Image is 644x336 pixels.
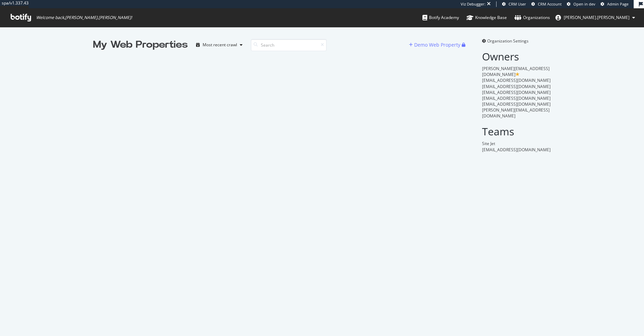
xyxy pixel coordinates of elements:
h2: Owners [482,51,551,62]
a: CRM Account [531,1,562,7]
div: Viz Debugger: [461,1,485,7]
span: [EMAIL_ADDRESS][DOMAIN_NAME] [482,77,551,83]
button: Demo Web Property [409,39,462,50]
h2: Teams [482,126,551,137]
a: Knowledge Base [467,8,507,27]
span: Admin Page [607,1,628,7]
button: Most recent crawl [193,39,245,50]
span: [PERSON_NAME][EMAIL_ADDRESS][DOMAIN_NAME] [482,66,550,77]
div: Demo Web Property [414,41,460,48]
button: [PERSON_NAME].[PERSON_NAME] [550,12,641,23]
div: Site Jet [482,141,551,146]
span: CRM Account [538,1,562,7]
span: [EMAIL_ADDRESS][DOMAIN_NAME] [482,101,551,107]
a: Botify Academy [422,8,459,27]
span: [EMAIL_ADDRESS][DOMAIN_NAME] [482,147,551,153]
span: CRM User [509,1,526,7]
span: [EMAIL_ADDRESS][DOMAIN_NAME] [482,89,551,95]
div: Botify Academy [422,14,459,21]
span: Welcome back, [PERSON_NAME].[PERSON_NAME] ! [36,15,132,20]
div: Knowledge Base [467,14,507,21]
span: Organization Settings [487,38,529,44]
span: [EMAIL_ADDRESS][DOMAIN_NAME] [482,95,551,101]
a: Open in dev [567,1,595,7]
a: Organizations [514,8,550,27]
span: [EMAIL_ADDRESS][DOMAIN_NAME] [482,84,551,89]
a: CRM User [502,1,526,7]
input: Search [251,39,327,51]
div: Most recent crawl [203,43,237,47]
a: Demo Web Property [409,42,462,48]
a: Admin Page [601,1,628,7]
span: ryan.flanagan [564,15,630,20]
div: My Web Properties [93,38,188,52]
div: Organizations [514,14,550,21]
span: Open in dev [573,1,595,7]
span: [PERSON_NAME][EMAIL_ADDRESS][DOMAIN_NAME] [482,107,550,119]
